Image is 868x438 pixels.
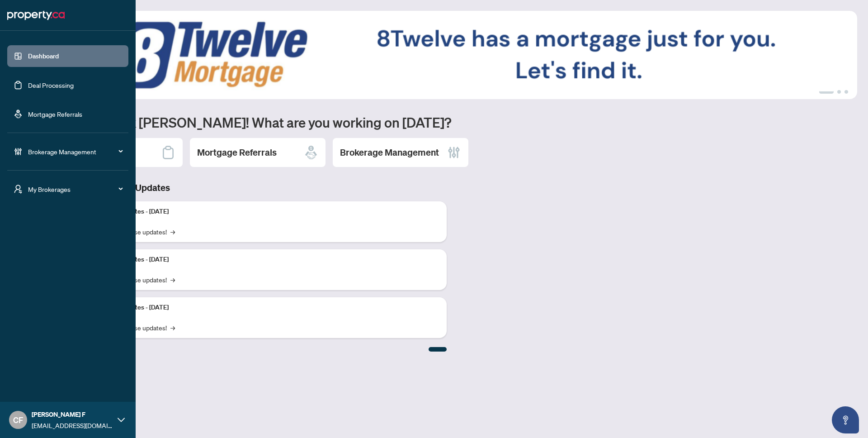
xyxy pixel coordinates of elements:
span: → [170,227,175,237]
span: Brokerage Management [28,147,122,157]
button: 2 [837,90,841,94]
img: logo [7,8,65,23]
p: Platform Updates - [DATE] [95,255,439,265]
button: 1 [819,90,834,94]
button: 3 [844,90,848,94]
img: Slide 0 [47,11,857,99]
span: My Brokerages [28,184,122,194]
span: CF [13,414,23,426]
button: Open asap [832,406,859,433]
h1: Welcome back [PERSON_NAME]! What are you working on [DATE]? [47,114,857,131]
h3: Brokerage & Industry Updates [47,181,447,194]
p: Platform Updates - [DATE] [95,303,439,313]
h2: Brokerage Management [340,146,439,159]
span: → [170,323,175,333]
h2: Mortgage Referrals [197,146,277,159]
span: → [170,275,175,285]
span: [PERSON_NAME] F [32,409,113,419]
p: Platform Updates - [DATE] [95,207,439,217]
a: Deal Processing [28,81,74,89]
a: Dashboard [28,52,59,60]
a: Mortgage Referrals [28,110,82,118]
span: user-switch [14,185,23,194]
span: [EMAIL_ADDRESS][DOMAIN_NAME] [32,420,113,430]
